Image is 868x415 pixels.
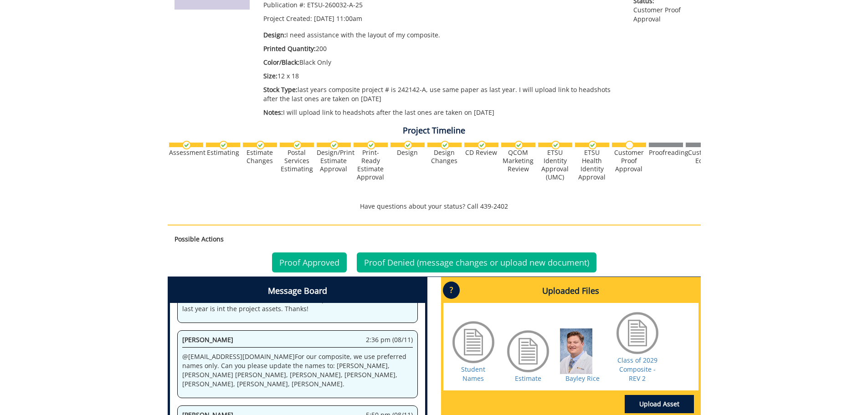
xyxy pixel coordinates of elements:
div: QCOM Marketing Review [501,149,535,173]
img: checkmark [551,141,560,149]
div: Estimate Changes [243,149,277,165]
a: Estimate [515,374,541,383]
a: Proof Denied (message changes or upload new document) [357,252,596,272]
a: Proof Approved [272,252,347,272]
img: checkmark [256,141,265,149]
p: I need assistance with the layout of my composite. [263,31,620,40]
a: Upload Asset [625,395,694,413]
img: checkmark [441,141,449,149]
span: Stock Type: [263,85,298,94]
img: checkmark [182,141,191,149]
span: [PERSON_NAME] [182,335,233,344]
p: 12 x 18 [263,72,620,81]
div: CD Review [464,149,498,157]
span: ETSU-260032-A-25 [307,0,363,9]
p: ? [443,282,460,299]
p: Have questions about your status? Call 439-2402 [168,202,701,211]
p: Black Only [263,58,620,67]
a: Bayley Rice [565,374,600,383]
img: no [625,141,634,149]
h4: Message Board [170,279,425,303]
span: Notes: [263,108,283,117]
img: checkmark [404,141,412,149]
div: ETSU Identity Approval (UMC) [538,149,572,181]
div: ETSU Health Identity Approval [575,149,609,181]
p: last years composite project # is 242142-A, use same paper as last year. I will upload link to he... [263,85,620,103]
span: Design: [263,31,286,39]
span: Color/Black: [263,58,299,67]
div: Assessment [169,149,203,157]
h4: Uploaded Files [443,279,699,303]
div: Proofreading [649,149,683,157]
p: 200 [263,44,620,53]
strong: Possible Actions [175,235,224,243]
p: @ [EMAIL_ADDRESS][DOMAIN_NAME] For our composite, we use preferred names only. Can you please upd... [182,352,413,389]
div: Print-Ready Estimate Approval [354,149,388,181]
div: Design Changes [427,149,462,165]
img: checkmark [367,141,375,149]
span: 2:36 pm (08/11) [366,335,413,344]
div: Postal Services Estimating [280,149,314,173]
div: Estimating [206,149,240,157]
span: Project Created: [263,14,312,23]
img: checkmark [478,141,486,149]
a: Student Names [461,365,485,383]
img: checkmark [514,141,523,149]
img: checkmark [330,141,339,149]
span: [DATE] 11:00am [314,14,362,23]
a: Class of 2029 Composite - REV 2 [617,356,657,383]
div: Customer Proof Approval [612,149,646,173]
img: checkmark [219,141,228,149]
span: Size: [263,72,277,80]
img: checkmark [293,141,302,149]
div: Design/Print Estimate Approval [317,149,351,173]
img: checkmark [588,141,597,149]
span: Printed Quantity: [263,44,316,53]
h4: Project Timeline [168,126,701,135]
div: Customer Edits [686,149,720,165]
span: Publication #: [263,0,305,9]
p: I will upload link to headshots after the last ones are taken on [DATE] [263,108,620,117]
div: Design [390,149,425,157]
